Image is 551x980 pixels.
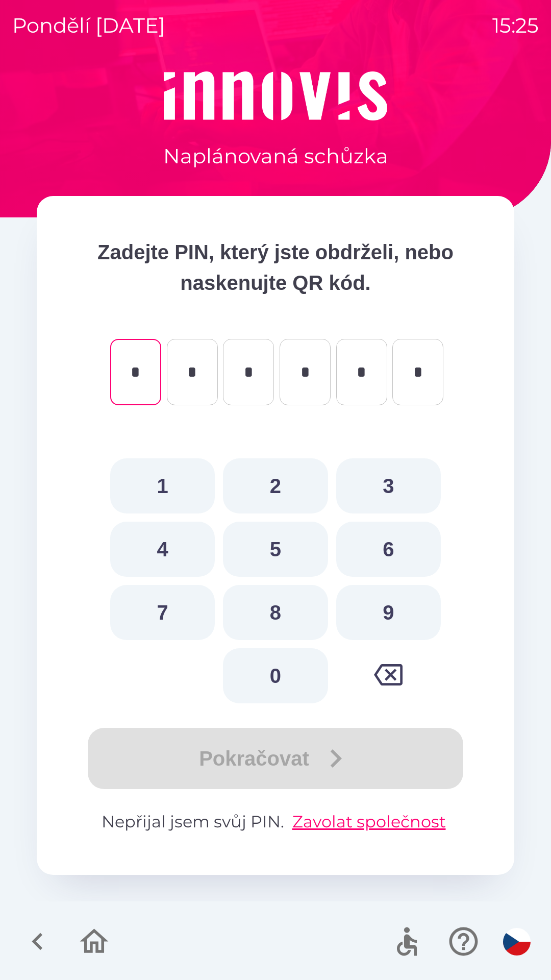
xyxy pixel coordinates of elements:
button: 0 [223,648,328,703]
button: 6 [336,522,441,577]
p: Zadejte PIN, který jste obdrželi, nebo naskenujte QR kód. [78,237,473,298]
p: Nepřijal jsem svůj PIN. [78,810,473,834]
p: 15:25 [492,10,539,41]
button: Zavolat společnost [288,810,450,834]
button: 2 [223,458,328,513]
button: 5 [223,522,328,577]
button: 8 [223,585,328,640]
img: cs flag [503,928,531,955]
p: pondělí [DATE] [12,10,165,41]
button: 1 [110,458,215,513]
button: 4 [110,522,215,577]
img: Logo [37,71,514,120]
button: 3 [336,458,441,513]
button: 7 [110,585,215,640]
p: Naplánovaná schůzka [163,141,388,171]
button: 9 [336,585,441,640]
